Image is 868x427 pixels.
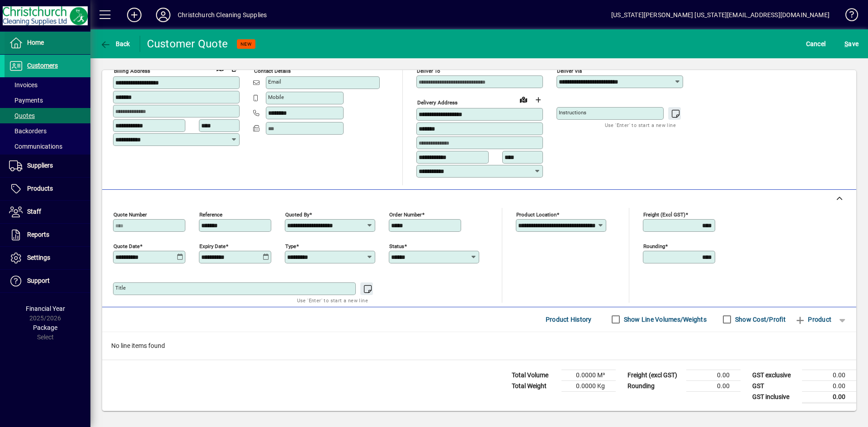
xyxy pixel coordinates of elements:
td: 0.00 [802,391,856,403]
td: GST exclusive [748,370,802,380]
span: Package [33,324,57,331]
span: Support [27,277,50,284]
td: Total Volume [507,370,561,380]
button: Add [120,7,149,23]
span: Quotes [9,112,35,119]
span: Cancel [806,37,826,51]
a: Quotes [5,108,90,123]
button: Profile [149,7,178,23]
td: 0.0000 Kg [561,380,616,391]
a: Knowledge Base [839,2,857,31]
span: Staff [27,208,41,215]
a: Payments [5,93,90,108]
span: Financial Year [26,305,65,312]
div: Customer Quote [147,37,228,51]
td: 0.00 [802,380,856,391]
div: [US_STATE][PERSON_NAME] [US_STATE][EMAIL_ADDRESS][DOMAIN_NAME] [611,8,830,22]
td: GST [748,380,802,391]
a: Support [5,270,90,292]
button: Cancel [804,36,828,52]
td: GST inclusive [748,391,802,403]
a: Communications [5,139,90,154]
button: Save [842,36,861,52]
td: Rounding [623,380,686,391]
td: 0.00 [686,380,741,391]
a: Products [5,178,90,200]
span: Communications [9,143,62,150]
span: NEW [241,41,252,47]
span: Home [27,39,44,46]
span: Payments [9,97,43,104]
div: Christchurch Cleaning Supplies [178,8,267,22]
td: Freight (excl GST) [623,370,686,380]
span: Products [27,185,53,192]
a: Backorders [5,123,90,139]
span: Back [100,40,130,47]
td: Total Weight [507,380,561,391]
td: 0.0000 M³ [561,370,616,380]
a: Suppliers [5,155,90,177]
span: Customers [27,62,58,69]
button: Back [98,36,132,52]
a: Reports [5,224,90,246]
a: Staff [5,201,90,223]
app-page-header-button: Back [90,36,140,52]
span: Settings [27,254,50,261]
span: ave [844,37,859,51]
a: Settings [5,247,90,269]
td: 0.00 [686,370,741,380]
span: Invoices [9,81,38,89]
a: Home [5,32,90,54]
td: 0.00 [802,370,856,380]
span: Suppliers [27,162,53,169]
span: Backorders [9,127,47,135]
span: S [844,40,848,47]
span: Reports [27,231,49,238]
a: Invoices [5,77,90,93]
